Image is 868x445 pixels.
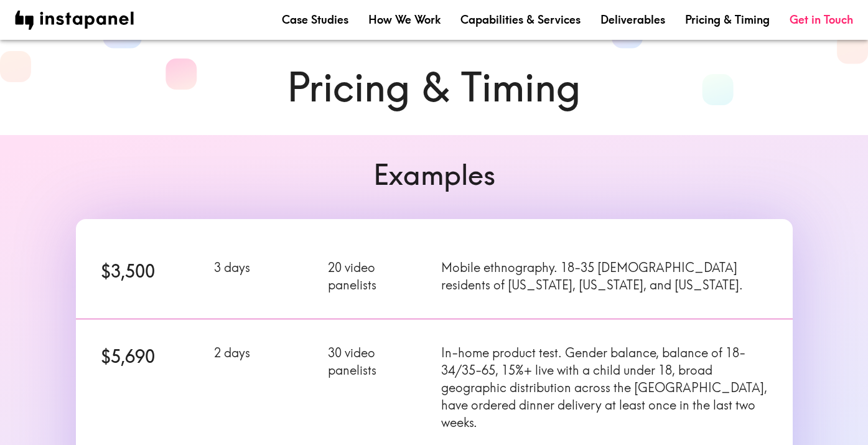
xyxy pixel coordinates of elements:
a: Capabilities & Services [460,12,581,27]
a: How We Work [368,12,441,27]
a: Case Studies [282,12,348,27]
h6: $5,690 [101,344,200,368]
h6: $3,500 [101,259,200,283]
a: Deliverables [600,12,665,27]
h6: Examples [76,155,793,194]
p: 2 days [214,344,313,362]
img: instapanel [15,11,134,30]
p: 20 video panelists [328,259,427,294]
p: 3 days [214,259,313,276]
p: Mobile ethnography. 18-35 [DEMOGRAPHIC_DATA] residents of [US_STATE], [US_STATE], and [US_STATE]. [441,259,767,294]
h1: Pricing & Timing [76,59,793,115]
a: Get in Touch [790,12,853,27]
p: In-home product test. Gender balance, balance of 18-34/35-65, 15%+ live with a child under 18, br... [441,344,767,431]
a: Pricing & Timing [685,12,770,27]
p: 30 video panelists [328,344,427,379]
